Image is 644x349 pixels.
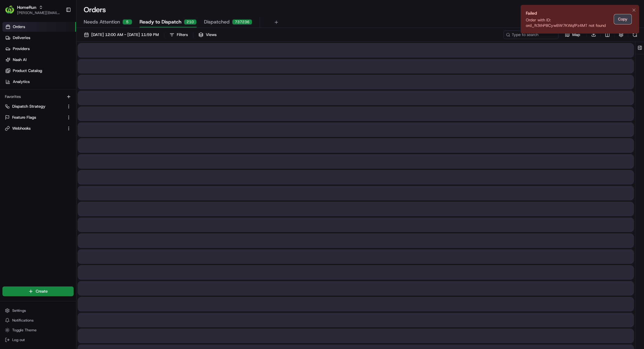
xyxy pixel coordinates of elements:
div: We're available if you need us! [21,64,77,69]
span: API Documentation [58,88,98,95]
div: 737236 [232,19,252,25]
span: Create [36,289,48,294]
a: 💻API Documentation [49,86,100,97]
span: Toggle Theme [12,328,37,333]
span: Views [206,32,216,38]
button: Notifications [2,316,74,325]
button: Log out [2,336,74,344]
img: HomeRun [5,5,15,15]
a: 📗Knowledge Base [4,86,49,97]
span: Product Catalog [13,68,42,74]
div: Favorites [2,92,74,102]
div: 📗 [6,89,11,94]
button: HomeRunHomeRun[PERSON_NAME][EMAIL_ADDRESS][DOMAIN_NAME] [2,2,63,17]
button: Copy [614,14,631,24]
span: Dispatch Strategy [12,104,45,109]
h1: Orders [84,5,106,15]
span: Deliveries [13,35,30,41]
img: 1736555255976-a54dd68f-1ca7-489b-9aae-adbdc363a1c4 [6,58,17,69]
span: Nash AI [13,57,27,63]
button: Filters [167,31,191,39]
div: 💻 [52,89,56,94]
span: Ready to Dispatch [140,18,181,26]
span: Pylon [61,103,74,108]
div: Failed [526,10,612,16]
span: Notifications [12,318,34,323]
button: Views [196,31,219,39]
button: Dispatch Strategy [2,102,74,111]
button: Feature Flags [2,113,74,122]
div: 210 [184,19,197,25]
span: Knowledge Base [12,88,47,95]
span: Orders [13,24,25,30]
a: Analytics [2,77,76,87]
a: Deliveries [2,33,76,43]
button: Webhooks [2,124,74,133]
span: Feature Flags [12,115,36,120]
button: Start new chat [104,60,111,67]
a: Powered byPylon [43,103,74,108]
span: Needs Attention [84,18,120,26]
div: 5 [122,19,132,25]
a: Dispatch Strategy [5,104,64,109]
a: Orders [2,22,76,32]
p: Welcome 👋 [6,24,111,34]
input: Type to search [504,31,558,39]
div: Start new chat [21,58,100,64]
span: [DATE] 12:00 AM - [DATE] 11:59 PM [91,32,159,38]
span: Webhooks [12,126,31,131]
button: [PERSON_NAME][EMAIL_ADDRESS][DOMAIN_NAME] [17,10,61,15]
span: Providers [13,46,30,52]
button: Create [2,286,74,296]
button: Settings [2,306,74,315]
button: Toggle Theme [2,326,74,334]
a: Nash AI [2,55,76,65]
img: Nash [6,6,18,18]
a: Feature Flags [5,115,64,120]
span: Dispatched [204,18,230,26]
a: Webhooks [5,126,64,131]
input: Clear [16,39,101,46]
a: Product Catalog [2,66,76,76]
button: [DATE] 12:00 AM - [DATE] 11:59 PM [81,31,162,39]
a: Providers [2,44,76,54]
span: Log out [12,337,25,342]
span: Analytics [13,79,30,85]
div: Order with ID: ord_ft3thPBCywBW7KWqfPz4MT not found [526,17,612,28]
span: Settings [12,308,26,313]
div: Filters [177,32,188,38]
button: HomeRun [17,4,36,10]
